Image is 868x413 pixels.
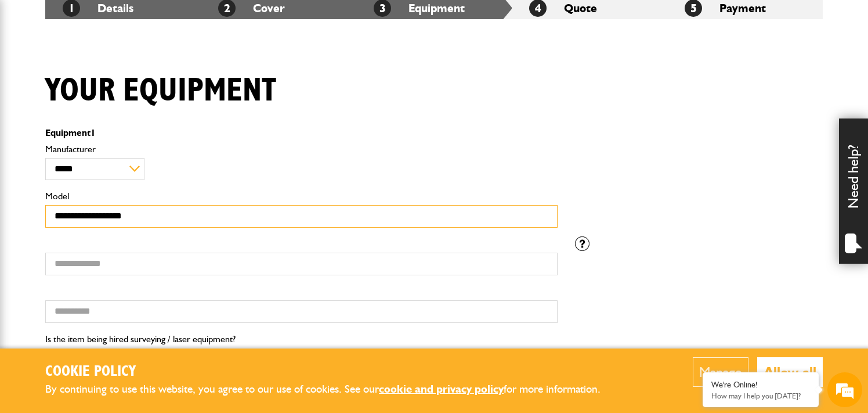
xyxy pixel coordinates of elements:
[91,127,96,138] span: 1
[45,71,276,110] h1: Your equipment
[45,380,620,398] p: By continuing to use this website, you agree to our use of cookies. See our for more information.
[45,363,620,381] h2: Cookie Policy
[45,192,558,201] label: Model
[757,357,823,387] button: Allow all
[15,142,212,167] input: Enter your email address
[45,335,236,344] label: Is the item being hired surveying / laser equipment?
[15,210,212,314] textarea: Type your message and hit 'Enter'
[711,380,810,390] div: We're Online!
[63,1,133,15] a: 1Details
[45,145,558,154] label: Manufacturer
[693,357,748,387] button: Manage
[20,64,49,81] img: d_20077148190_company_1631870298795_20077148190
[190,6,218,34] div: Minimize live chat window
[45,128,558,138] p: Equipment
[158,324,211,339] em: Start Chat
[218,1,285,15] a: 2Cover
[15,176,212,202] input: Enter your phone number
[60,65,195,80] div: Chat with us now
[839,118,868,264] div: Need help?
[379,382,504,396] a: cookie and privacy policy
[711,392,810,400] p: How may I help you today?
[15,107,212,133] input: Enter your last name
